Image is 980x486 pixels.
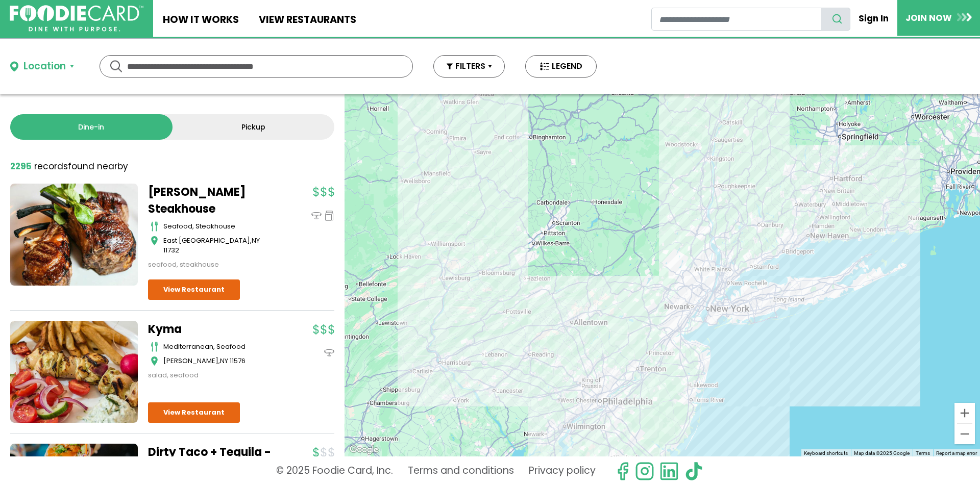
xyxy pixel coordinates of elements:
[613,462,632,481] svg: check us out on facebook
[163,236,250,245] span: East [GEOGRAPHIC_DATA]
[163,236,276,255] div: ,
[173,114,335,140] a: Pickup
[23,59,66,74] div: Location
[151,356,158,366] img: map_icon.svg
[163,342,276,352] div: mediterranean, seafood
[954,403,975,423] button: Zoom in
[821,8,850,31] button: search
[148,402,240,423] a: View Restaurant
[347,443,381,456] img: Google
[433,55,505,78] button: FILTERS
[525,55,597,78] button: LEGEND
[324,348,334,358] img: dinein_icon.svg
[311,211,322,221] img: dinein_icon.svg
[163,221,276,232] div: seafood, steakhouse
[408,462,514,481] a: Terms and conditions
[148,370,276,380] div: salad, seafood
[854,450,910,456] span: Map data ©2025 Google
[850,7,897,30] a: Sign In
[151,342,158,352] img: cutlery_icon.svg
[10,160,128,173] div: found nearby
[659,462,679,481] img: linkedin.svg
[148,260,276,270] div: seafood, steakhouse
[276,462,393,481] p: © 2025 Foodie Card, Inc.
[163,356,218,366] span: [PERSON_NAME]
[151,236,158,246] img: map_icon.svg
[163,245,179,255] span: 11732
[954,424,975,444] button: Zoom out
[347,443,381,456] a: Open this area in Google Maps (opens a new window)
[10,5,143,32] img: FoodieCard; Eat, Drink, Save, Donate
[151,221,158,232] img: cutlery_icon.svg
[148,184,276,217] a: [PERSON_NAME] Steakhouse
[148,279,240,300] a: View Restaurant
[916,450,930,456] a: Terms
[34,160,68,172] span: records
[651,8,821,31] input: restaurant search
[324,211,334,221] img: pickup_icon.svg
[10,59,74,74] button: Location
[163,356,276,366] div: ,
[230,356,246,366] span: 11576
[148,321,276,338] a: Kyma
[684,462,703,481] img: tiktok.svg
[10,114,173,140] a: Dine-in
[529,462,596,481] a: Privacy policy
[936,450,977,456] a: Report a map error
[220,356,228,366] span: NY
[10,160,32,172] strong: 2295
[148,444,276,477] a: Dirty Taco + Tequila - Patchogue
[804,450,848,457] button: Keyboard shortcuts
[252,236,260,245] span: NY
